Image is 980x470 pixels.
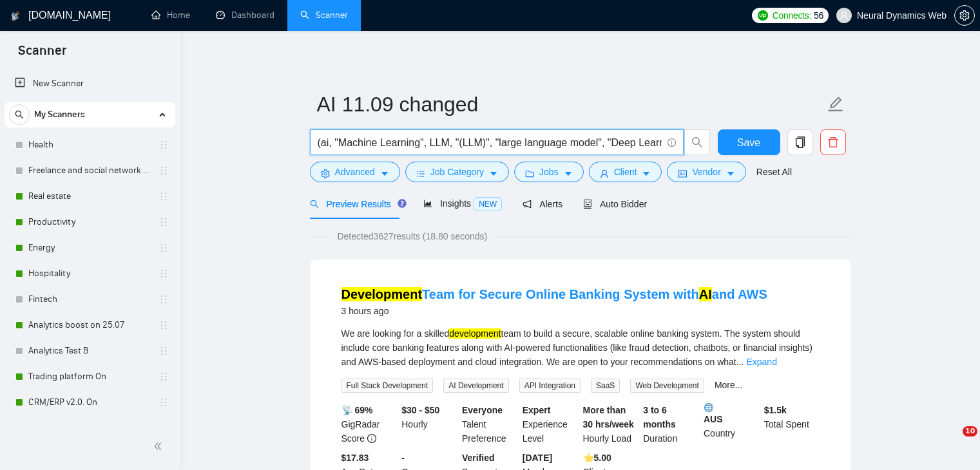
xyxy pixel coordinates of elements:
div: 3 hours ago [341,303,767,319]
span: caret-down [564,169,573,178]
div: Experience Level [520,403,581,446]
span: info-circle [668,138,676,147]
a: Energy [28,235,151,261]
span: holder [159,165,169,176]
img: upwork-logo.png [758,10,768,21]
span: ... [736,357,744,367]
span: Full Stack Development [341,379,434,393]
button: settingAdvancedcaret-down [310,162,400,182]
a: homeHome [151,10,190,21]
a: dashboardDashboard [216,10,274,21]
span: AI Development [443,379,508,393]
span: Auto Bidder [583,199,647,209]
a: Hospitality [28,261,151,287]
button: setting [954,5,975,26]
button: Save [718,129,780,155]
input: Scanner name... [317,88,825,120]
div: Hourly [399,403,459,446]
span: Vendor [692,165,720,179]
a: Analytics Test B [28,338,151,364]
b: Expert [523,405,551,415]
span: 10 [963,426,977,437]
b: 📡 69% [341,405,373,415]
span: folder [525,169,534,178]
span: delete [821,136,845,148]
button: barsJob Categorycaret-down [405,162,509,182]
span: user [840,11,849,20]
mark: AI [699,287,712,301]
a: New Scanner [15,71,165,97]
span: Save [737,135,760,151]
a: Health [28,132,151,158]
a: Reset All [756,165,792,179]
span: holder [159,294,169,305]
button: search [684,129,710,155]
a: setting [954,10,975,21]
span: My Scanners [34,102,85,127]
span: caret-down [642,169,651,178]
span: holder [159,217,169,227]
span: info-circle [367,434,376,443]
span: Advanced [335,165,375,179]
a: DevelopmentTeam for Secure Online Banking System withAIand AWS [341,287,767,301]
img: logo [11,6,20,26]
a: CRM/ERP v2.0. On [28,390,151,415]
span: holder [159,191,169,202]
b: Everyone [462,405,503,415]
div: Country [701,403,762,446]
a: Real estate [28,183,151,209]
button: folderJobscaret-down [514,162,584,182]
b: 3 to 6 months [643,405,676,429]
b: $ 1.5k [764,405,787,415]
span: Detected 3627 results (18.80 seconds) [328,229,496,243]
span: bars [416,169,425,178]
span: SaaS [591,379,620,393]
b: ⭐️ 5.00 [583,453,611,463]
span: API Integration [519,379,581,393]
a: Fintech [28,287,151,312]
span: holder [159,346,169,356]
span: holder [159,397,169,408]
span: search [10,110,29,119]
iframe: Intercom live chat [936,426,967,457]
b: [DATE] [523,453,552,463]
span: idcard [678,169,687,178]
span: Alerts [523,199,562,209]
a: Freelance and social network (change includes) [28,158,151,183]
a: Productivity [28,209,151,235]
b: $17.83 [341,453,369,463]
span: holder [159,268,169,279]
button: userClientcaret-down [589,162,662,182]
span: caret-down [380,169,389,178]
b: More than 30 hrs/week [583,405,634,429]
span: setting [321,169,330,178]
a: searchScanner [300,10,348,21]
span: edit [827,96,844,113]
b: AUS [704,403,759,424]
a: More... [715,380,743,390]
span: Jobs [539,165,559,179]
span: search [310,200,319,209]
span: notification [523,200,532,209]
span: Connects: [773,8,811,23]
span: NEW [474,197,502,211]
span: 56 [814,8,823,23]
b: $30 - $50 [401,405,439,415]
span: Job Category [430,165,484,179]
button: copy [787,129,813,155]
span: copy [788,136,812,148]
div: Duration [640,403,701,446]
span: holder [159,243,169,253]
button: idcardVendorcaret-down [667,162,745,182]
span: area-chart [423,199,432,208]
div: Talent Preference [459,403,520,446]
button: delete [820,129,846,155]
span: holder [159,140,169,150]
a: Expand [746,357,776,367]
span: double-left [153,440,166,453]
button: search [9,104,30,125]
span: Insights [423,198,502,209]
input: Search Freelance Jobs... [318,135,662,151]
span: search [685,136,709,148]
span: robot [583,200,592,209]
